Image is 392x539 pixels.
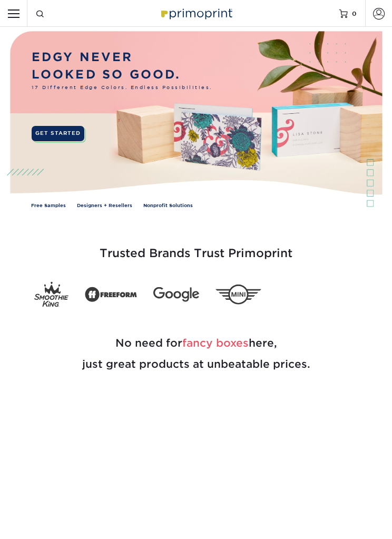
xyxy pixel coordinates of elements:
img: Smoothie King [34,281,68,307]
h3: Trusted Brands Trust Primoprint [8,221,384,273]
h2: No need for here, just great products at unbeatable prices. [8,307,384,400]
img: Mini [215,284,261,304]
img: Freeform [85,283,137,306]
img: Goodwill [340,295,340,295]
a: GET STARTED [32,126,85,141]
img: Primoprint [158,5,234,21]
a: Designers + Resellers [77,202,132,209]
span: 17 Different Edge Colors. Endless Possibilities. [32,84,212,91]
img: Google [153,287,199,302]
p: LOOKED SO GOOD. [32,66,212,83]
span: 0 [352,9,357,17]
a: Nonprofit Solutions [143,202,193,209]
span: fancy boxes [182,337,249,349]
p: EDGY NEVER [32,48,212,66]
a: Free Samples [31,202,66,209]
